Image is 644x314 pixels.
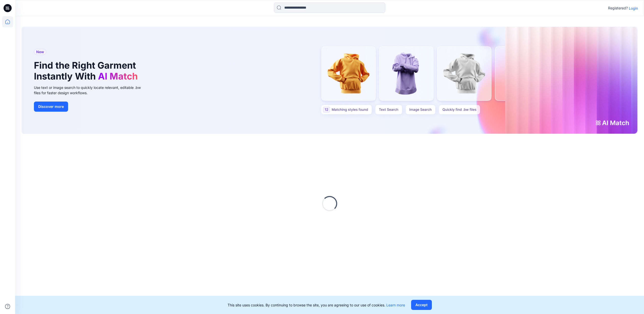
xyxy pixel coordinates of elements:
[34,60,140,82] h1: Find the Right Garment Instantly With
[34,85,148,95] div: Use text or image search to quickly locate relevant, editable .bw files for faster design workflows.
[629,6,638,11] p: Login
[36,49,44,55] span: New
[228,302,405,308] p: This site uses cookies. By continuing to browse the site, you are agreeing to our use of cookies.
[386,303,405,307] a: Learn more
[608,5,628,11] p: Registered?
[98,71,138,82] span: AI Match
[34,102,68,112] button: Discover more
[411,300,432,310] button: Accept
